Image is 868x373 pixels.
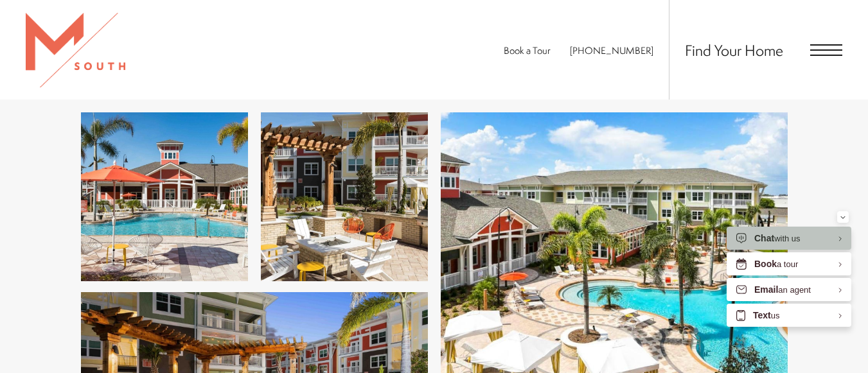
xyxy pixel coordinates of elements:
img: Shimmering resort-style pool [81,112,248,281]
span: [PHONE_NUMBER] [570,44,653,57]
img: The essence of exceptional living [261,112,428,281]
a: Book a Tour [504,44,551,57]
a: Find Your Home [685,40,783,60]
button: Open Menu [810,44,842,56]
a: Call Us at 813-570-8014 [570,44,653,57]
img: MSouth [26,13,125,87]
